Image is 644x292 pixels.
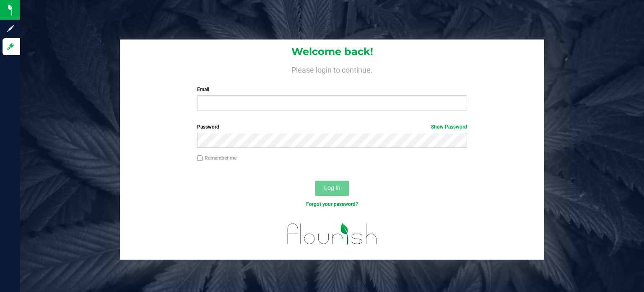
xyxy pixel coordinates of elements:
[6,42,15,51] inline-svg: Log in
[431,124,467,130] a: Show Password
[6,24,15,33] inline-svg: Sign up
[197,86,467,93] label: Email
[315,181,349,196] button: Log In
[197,155,203,161] input: Remember me
[197,124,219,130] span: Password
[120,64,544,74] h4: Please login to continue.
[306,201,358,207] a: Forgot your password?
[197,154,236,162] label: Remember me
[120,46,544,57] h1: Welcome back!
[279,217,385,251] img: flourish_logo.svg
[324,184,340,191] span: Log In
